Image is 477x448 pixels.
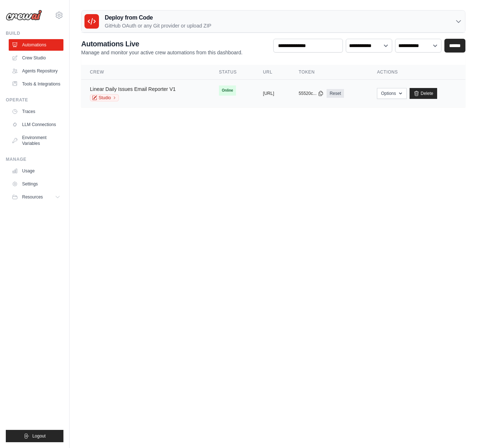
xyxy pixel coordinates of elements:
a: Environment Variables [9,132,63,149]
div: Operate [6,97,63,103]
th: Token [290,65,368,80]
a: Agents Repository [9,65,63,77]
th: Actions [368,65,465,80]
th: URL [254,65,290,80]
th: Crew [81,65,210,80]
button: Logout [6,430,63,442]
button: 55520c... [299,91,324,96]
a: Settings [9,178,63,190]
a: Usage [9,165,63,177]
span: Logout [32,433,46,439]
a: Crew Studio [9,52,63,64]
a: Reset [327,89,344,98]
p: Manage and monitor your active crew automations from this dashboard. [81,49,242,56]
span: Resources [22,194,43,200]
h2: Automations Live [81,39,242,49]
img: Logo [6,10,42,21]
a: Tools & Integrations [9,78,63,90]
div: Build [6,30,63,36]
iframe: Chat Widget [441,413,477,448]
a: Traces [9,106,63,117]
button: Resources [9,191,63,203]
span: Online [219,85,236,96]
a: Linear Daily Issues Email Reporter V1 [90,86,176,92]
div: Manage [6,156,63,162]
button: Options [377,88,406,99]
a: Delete [410,88,437,99]
a: Automations [9,39,63,51]
p: GitHub OAuth or any Git provider or upload ZIP [105,22,211,29]
a: Studio [90,94,119,101]
h3: Deploy from Code [105,13,211,22]
a: LLM Connections [9,119,63,130]
th: Status [210,65,254,80]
